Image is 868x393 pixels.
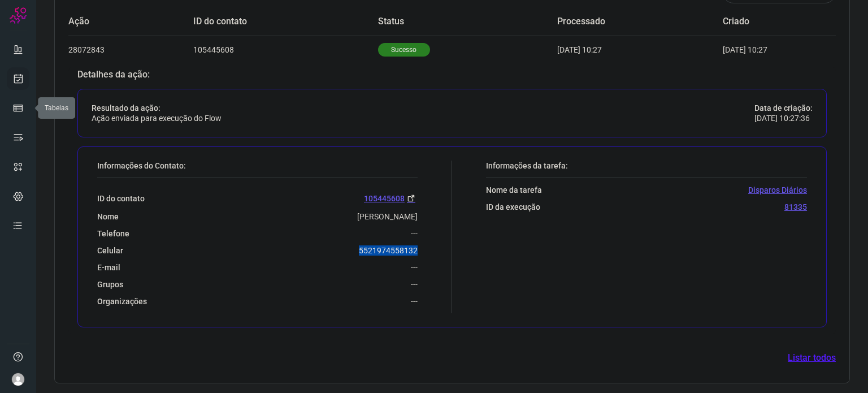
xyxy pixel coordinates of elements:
[357,211,418,222] p: [PERSON_NAME]
[378,8,557,36] td: Status
[68,36,193,63] td: 28072843
[359,245,418,256] p: 5521974558132
[411,228,418,239] p: ---
[97,262,120,273] p: E-mail
[68,8,193,36] td: Ação
[97,245,123,256] p: Celular
[97,161,418,171] p: Informações do Contato:
[11,373,25,386] img: avatar-user-boy.jpg
[45,104,68,112] span: Tabelas
[411,262,418,273] p: ---
[486,185,542,195] p: Nome da tarefa
[411,296,418,306] p: ---
[557,8,723,36] td: Processado
[97,211,119,222] p: Nome
[788,351,836,365] a: Listar todos
[557,36,723,63] td: [DATE] 10:27
[411,279,418,290] p: ---
[77,70,827,80] p: Detalhes da ação:
[784,202,807,212] p: 81335
[193,36,378,63] td: 105445608
[97,228,129,239] p: Telefone
[10,7,27,24] img: Logo
[97,296,147,306] p: Organizações
[364,192,418,205] a: 105445608
[748,185,807,195] p: Disparos Diários
[97,279,123,290] p: Grupos
[97,193,145,204] p: ID do contato
[754,113,813,123] p: [DATE] 10:27:36
[92,103,222,113] p: Resultado da ação:
[723,8,802,36] td: Criado
[754,103,813,113] p: Data de criação:
[193,8,378,36] td: ID do contato
[378,43,430,57] p: Sucesso
[723,36,802,63] td: [DATE] 10:27
[486,202,540,212] p: ID da execução
[92,113,222,123] p: Ação enviada para execução do Flow
[486,161,807,171] p: Informações da tarefa:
